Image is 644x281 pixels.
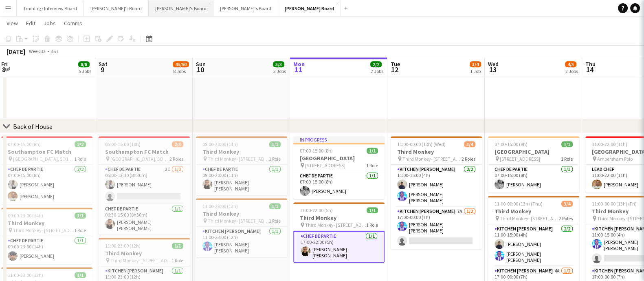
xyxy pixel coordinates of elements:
span: 2/2 [75,141,86,147]
app-card-role: Kitchen [PERSON_NAME]2/211:00-15:00 (4h)[PERSON_NAME][PERSON_NAME] [PERSON_NAME] [488,224,579,266]
span: 45/50 [173,61,189,67]
span: 07:00-15:00 (8h) [495,141,528,147]
span: 11:00-00:00 (13h) (Fri) [592,201,637,207]
app-job-card: 11:00-23:00 (12h)1/1Third Monkey Third Monkey- [STREET_ADDRESS]1 RoleKitchen [PERSON_NAME]1/111:0... [196,198,287,257]
button: [PERSON_NAME] Board [278,0,341,16]
app-card-role: Chef de Partie1/107:00-15:00 (8h)[PERSON_NAME] [488,165,579,192]
span: View [7,20,18,27]
app-card-role: Chef de Partie2I1/205:00-13:30 (8h30m)[PERSON_NAME] [99,165,190,204]
span: Third Monkey- [STREET_ADDRESS] [305,222,366,228]
span: Thu [585,60,596,68]
span: 07:00-15:00 (8h) [300,148,333,154]
div: BST [51,48,59,54]
div: 1 Job [470,68,481,74]
app-job-card: 07:00-15:00 (8h)2/2Southampton FC Match [GEOGRAPHIC_DATA], SO14 5FP1 RoleChef de Partie2/207:00-1... [1,136,92,204]
span: 2/2 [370,61,382,67]
span: 3/4 [464,141,475,147]
div: [DATE] [7,47,25,55]
span: 09:00-23:00 (14h) [8,212,43,219]
span: [STREET_ADDRESS] [305,162,345,168]
button: [PERSON_NAME]'s Board [149,0,213,16]
span: Sat [99,60,108,68]
span: 1 Role [269,156,281,162]
span: Third Monkey- [STREET_ADDRESS] [208,218,269,224]
span: 10 [195,65,206,74]
span: 11:00-00:00 (13h) (Thu) [495,201,543,207]
span: 1/1 [75,212,86,219]
a: Jobs [40,18,59,29]
a: Edit [23,18,39,29]
h3: Third Monkey [196,210,287,217]
span: Week 32 [27,48,47,54]
span: 05:00-15:00 (10h) [105,141,141,147]
div: 8 Jobs [173,68,189,74]
span: 1 Role [74,156,86,162]
span: 2 Roles [462,156,475,162]
span: Ambersham Polo [597,156,633,162]
span: 1/1 [561,141,573,147]
app-job-card: 09:00-20:00 (11h)1/1Third Monkey Third Monkey- [STREET_ADDRESS]1 RoleChef de Partie1/109:00-20:00... [196,136,287,195]
button: Training / Interview Board [17,0,84,16]
span: 13 [487,65,499,74]
span: 1/1 [75,272,86,278]
div: 3 Jobs [273,68,286,74]
span: 1 Role [366,162,378,168]
span: 2/3 [172,141,183,147]
span: 2 Roles [559,215,573,221]
span: 1 Role [171,257,183,263]
span: Wed [488,60,499,68]
span: Jobs [44,20,56,27]
span: 1/1 [172,243,183,249]
span: 09:00-20:00 (11h) [202,141,238,147]
button: [PERSON_NAME]'s Board [84,0,149,16]
span: 1/1 [269,203,281,209]
span: 07:00-15:00 (8h) [8,141,41,147]
span: Third Monkey- [STREET_ADDRESS] [402,156,462,162]
h3: Third Monkey [196,148,287,155]
span: 2 Roles [169,156,183,162]
span: 11 [292,65,305,74]
app-card-role: Chef de Partie1/109:00-20:00 (11h)[PERSON_NAME] [PERSON_NAME] [196,165,287,195]
h3: [GEOGRAPHIC_DATA] [293,155,385,162]
a: Comms [61,18,86,29]
span: 14 [584,65,596,74]
span: [STREET_ADDRESS] [500,156,540,162]
span: 1/1 [367,207,378,213]
span: 11:00-23:00 (12h) [202,203,238,209]
span: 9 [97,65,108,74]
h3: Southampton FC Match [99,148,190,155]
span: 1/1 [367,148,378,154]
span: 1 Role [74,227,86,233]
h3: Third Monkey [488,208,579,215]
span: 17:00-22:00 (5h) [300,207,333,213]
app-job-card: 07:00-15:00 (8h)1/1[GEOGRAPHIC_DATA] [STREET_ADDRESS]1 RoleChef de Partie1/107:00-15:00 (8h)[PERS... [488,136,579,192]
span: Third Monkey- [STREET_ADDRESS] [500,215,559,221]
app-job-card: In progress07:00-15:00 (8h)1/1[GEOGRAPHIC_DATA] [STREET_ADDRESS]1 RoleChef de Partie1/107:00-15:0... [293,136,385,199]
span: Third Monkey- [STREET_ADDRESS] [110,257,171,263]
div: 05:00-15:00 (10h)2/3Southampton FC Match [GEOGRAPHIC_DATA], SO14 5FP2 RolesChef de Partie2I1/205:... [99,136,190,235]
span: [GEOGRAPHIC_DATA], SO14 5FP [110,156,169,162]
span: Sun [196,60,206,68]
span: 3/4 [561,201,573,207]
button: [PERSON_NAME]'s Board [213,0,278,16]
span: 1 Role [366,222,378,228]
span: Third Monkey- [STREET_ADDRESS] [208,156,269,162]
div: 2 Jobs [371,68,383,74]
span: Third Monkey- [STREET_ADDRESS] [13,227,74,233]
span: 3/3 [273,61,284,67]
app-card-role: Chef de Partie1/106:30-15:00 (8h30m)[PERSON_NAME] [PERSON_NAME] [99,204,190,235]
span: [GEOGRAPHIC_DATA], SO14 5FP [13,156,74,162]
h3: Third Monkey [1,219,92,227]
app-card-role: Chef de Partie1/107:00-15:00 (8h)[PERSON_NAME] [293,171,385,199]
span: 12 [389,65,400,74]
span: 11:00-23:00 (12h) [105,243,141,249]
h3: [GEOGRAPHIC_DATA] [488,148,579,155]
span: Comms [64,20,82,27]
span: Edit [26,20,35,27]
span: Fri [1,60,8,68]
div: In progress [293,136,385,143]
